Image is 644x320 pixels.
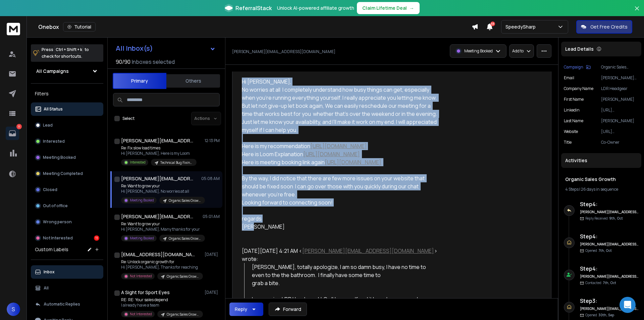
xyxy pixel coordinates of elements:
p: Organic Sales Growth [167,312,199,317]
p: Lead Details [565,46,594,52]
div: No worries at all I completely understand how busy things can get, especially when you’re running... [242,86,438,134]
h6: Step 4 : [580,232,639,240]
div: Activities [561,153,641,168]
h6: [PERSON_NAME][EMAIL_ADDRESS][DOMAIN_NAME] [580,242,639,247]
div: I am running LDR Headgear LLC all by myself and it have been crazy. I am usually open early morni... [252,295,438,311]
p: Hi [PERSON_NAME], Thanks for reaching [121,265,202,270]
h1: [EMAIL_ADDRESS][DOMAIN_NAME] [121,251,195,258]
button: All [31,281,103,295]
button: Wrong person [31,215,103,229]
p: Hi [PERSON_NAME], Many thanks for your [121,227,202,232]
button: Get Free Credits [576,20,632,34]
p: Re: Want to grow your [121,221,202,227]
h3: Filters [31,89,103,98]
p: Campaign [564,64,583,70]
p: LDR Headgear [601,86,639,91]
p: Interested [130,160,146,165]
h1: All Campaigns [36,68,69,75]
p: All Status [44,106,63,112]
div: 11 [94,235,99,241]
button: Reply [229,303,263,316]
p: Get Free Credits [590,24,628,30]
p: 05:08 AM [201,176,220,181]
p: 05:01 AM [203,214,220,219]
h6: Step 4 : [580,200,639,208]
div: [PERSON_NAME] [242,223,438,231]
button: Forward [269,303,307,316]
p: [PERSON_NAME][EMAIL_ADDRESS][DOMAIN_NAME] [601,75,639,81]
p: [DATE] [205,290,220,295]
p: Not Interested [43,235,73,241]
p: Re: Want to grow your [121,183,202,189]
button: Campaign [564,64,591,70]
p: Organic Sales Growth [167,274,199,279]
p: SpeedySharp [505,24,538,30]
p: Re: Unlock organic growth for [121,259,202,265]
button: Automatic Replies [31,298,103,311]
p: Not Interested [130,274,152,279]
p: Press to check for shortcuts. [42,46,89,60]
span: 4 Steps [565,186,579,192]
h1: [PERSON_NAME][EMAIL_ADDRESS][DOMAIN_NAME] [121,175,195,182]
p: Organic Sales Growth [169,236,201,241]
a: 11 [6,127,19,140]
p: Contacted [585,280,616,285]
p: Co-Owner [601,140,639,145]
h1: [PERSON_NAME][EMAIL_ADDRESS][DOMAIN_NAME] [121,137,195,144]
h6: [PERSON_NAME][EMAIL_ADDRESS][DOMAIN_NAME] [580,210,639,215]
h6: Step 4 : [580,265,639,273]
p: [DATE] [205,252,220,257]
p: I already have a team [121,303,202,308]
button: Meeting Booked [31,151,103,164]
p: Automatic Replies [44,302,80,307]
button: Meeting Completed [31,167,103,180]
p: Add to [512,48,524,54]
button: Interested [31,135,103,148]
label: Select [122,116,135,121]
span: 33 [490,21,495,26]
p: Lead [43,123,53,128]
span: 7th, Oct [603,280,616,285]
p: Not Interested [130,312,152,317]
p: Reply Received [585,216,623,221]
p: Closed [43,187,57,192]
p: Unlock AI-powered affiliate growth [277,5,354,11]
h6: Step 3 : [580,297,639,305]
p: 11 [16,124,22,129]
button: All Inbox(s) [110,42,221,55]
a: [PERSON_NAME][EMAIL_ADDRESS][DOMAIN_NAME] [302,247,434,255]
p: title [564,140,572,145]
button: S [7,303,20,316]
button: All Status [31,102,103,116]
div: Here is my recommendation Here is Loom Explanation Here is meeting booking link again [242,142,438,166]
p: [PERSON_NAME] [601,97,639,102]
p: [PERSON_NAME][EMAIL_ADDRESS][DOMAIN_NAME] [232,49,335,54]
div: Open Intercom Messenger [620,297,636,313]
p: [URL][DOMAIN_NAME][PERSON_NAME] [601,107,639,113]
button: Not Interested11 [31,231,103,245]
p: website [564,129,578,134]
a: [URL][DOMAIN_NAME] [310,142,367,150]
h3: Custom Labels [35,246,68,253]
p: [URL][DOMAIN_NAME] [601,129,639,134]
h6: [PERSON_NAME][EMAIL_ADDRESS][DOMAIN_NAME] [580,274,639,279]
p: Re: Fix slow load times [121,145,197,151]
p: Technical Bug Fixing and Loading Speed [160,160,193,165]
p: Inbox [44,269,55,275]
p: Hi [PERSON_NAME], Here is my Loom [121,151,197,156]
div: grab a bite. [252,279,438,287]
p: Interested [43,139,65,144]
div: Onebox [38,22,472,32]
span: 9th, Oct [609,216,623,221]
p: Company Name [564,86,593,91]
span: 26 days in sequence [581,186,618,192]
p: First Name [564,97,584,102]
h1: Organic Sales Growth [565,176,637,183]
p: Meeting Booked [130,198,154,203]
p: Opened [585,248,612,253]
div: Looking forward to connecting soon! regards [242,198,438,223]
div: Hi [PERSON_NAME], [242,78,438,86]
